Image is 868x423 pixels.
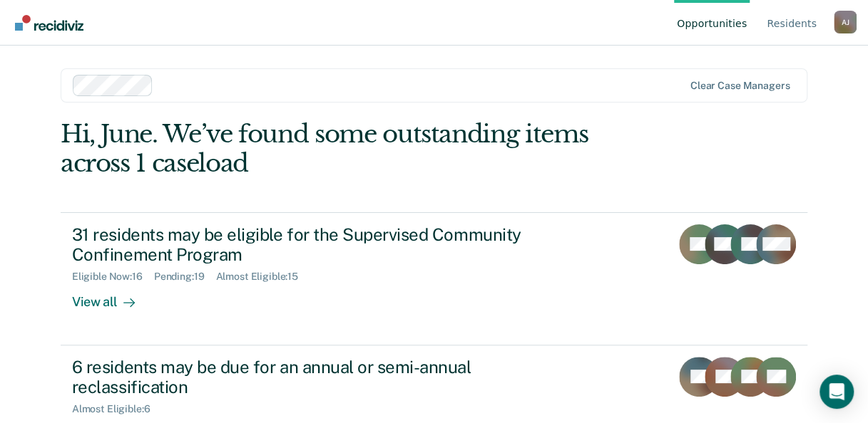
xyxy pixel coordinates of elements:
div: Open Intercom Messenger [820,375,854,409]
div: Almost Eligible : 6 [72,403,162,415]
div: 6 residents may be due for an annual or semi-annual reclassification [72,357,573,398]
div: Clear case managers [690,80,790,92]
a: 31 residents may be eligible for the Supervised Community Confinement ProgramEligible Now:16Pendi... [61,212,807,345]
div: Pending : 19 [154,271,216,283]
div: Hi, June. We’ve found some outstanding items across 1 caseload [61,120,658,178]
div: Almost Eligible : 15 [215,271,310,283]
div: Eligible Now : 16 [72,271,154,283]
button: Profile dropdown button [834,11,857,33]
div: View all [72,283,152,310]
div: A J [834,11,857,33]
img: Recidiviz [15,15,83,31]
div: 31 residents may be eligible for the Supervised Community Confinement Program [72,224,573,266]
